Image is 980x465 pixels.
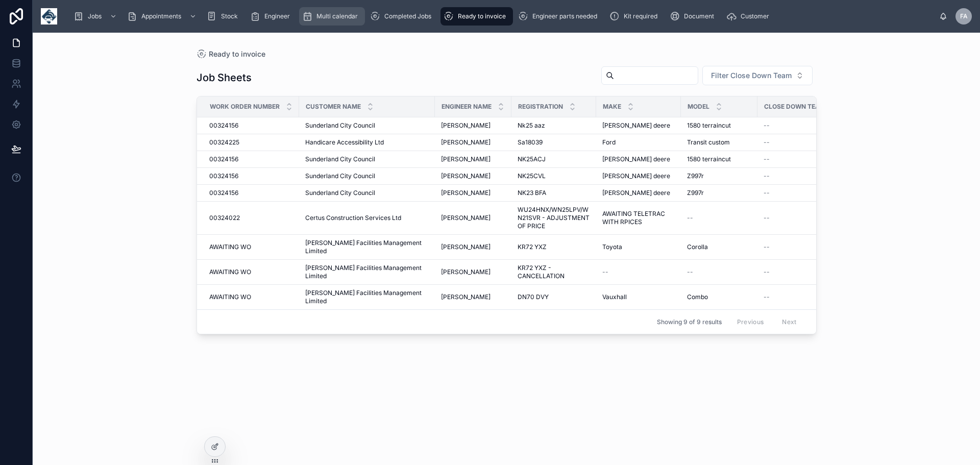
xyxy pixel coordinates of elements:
[764,214,770,222] span: --
[441,214,505,222] a: [PERSON_NAME]
[687,243,708,251] span: Corolla
[299,7,365,26] a: Multi calendar
[532,12,597,20] span: Engineer parts needed
[518,121,590,130] a: Nk25 aaz
[764,243,839,251] a: --
[687,189,704,197] span: Z997r
[687,172,704,180] span: Z997r
[210,103,280,111] span: Work Order Number
[764,172,839,180] a: --
[764,121,770,130] span: --
[305,121,429,130] a: Sunderland City Council
[305,172,375,180] span: Sunderland City Council
[441,189,505,197] a: [PERSON_NAME]
[305,214,401,222] span: Certus Construction Services Ltd
[687,138,751,146] a: Transit custom
[209,189,238,197] span: 00324156
[305,264,429,280] a: [PERSON_NAME] Facilities Management Limited
[209,121,293,130] a: 00324156
[687,138,730,146] span: Transit custom
[602,210,675,226] a: AWAITING TELETRAC WITH RPICES
[764,268,770,276] span: --
[204,7,245,26] a: Stock
[316,12,358,20] span: Multi calendar
[209,172,293,180] a: 00324156
[441,172,505,180] a: [PERSON_NAME]
[687,155,751,163] a: 1580 terraincut
[209,268,251,276] span: AWAITING WO
[441,121,505,130] a: [PERSON_NAME]
[687,121,731,130] span: 1580 terraincut
[442,103,492,111] span: Engineer Name
[306,103,361,111] span: Customer Name
[518,206,590,230] span: WU24HNX/WN25LPV/WN21SVR - ADJUSTMENT OF PRICE
[687,268,693,276] span: --
[518,293,549,301] span: DN70 DVY
[441,172,491,180] span: [PERSON_NAME]
[764,268,839,276] a: --
[209,49,265,59] span: Ready to invoice
[305,172,429,180] a: Sunderland City Council
[209,172,238,180] span: 00324156
[518,121,545,130] span: Nk25 aaz
[197,70,252,85] h1: Job Sheets
[209,189,293,197] a: 00324156
[518,172,546,180] span: NK25CVL
[602,121,675,130] a: [PERSON_NAME] deere
[209,293,251,301] span: AWAITING WO
[602,293,627,301] span: Vauxhall
[602,243,675,251] a: Toyota
[518,243,590,251] a: KR72 YXZ
[209,293,293,301] a: AWAITING WO
[305,155,429,163] a: Sunderland City Council
[209,214,293,222] a: 00324022
[518,138,590,146] a: Sa18039
[764,121,839,130] a: --
[687,214,751,222] a: --
[688,103,709,111] span: Model
[624,12,657,20] span: Kit required
[70,7,122,26] a: Jobs
[764,214,839,222] a: --
[209,214,240,222] span: 00324022
[687,172,751,180] a: Z997r
[518,264,590,280] a: KR72 YXZ - CANCELLATION
[667,7,721,26] a: Document
[518,189,590,197] a: NK23 BFA
[764,155,839,163] a: --
[41,8,57,25] img: App logo
[518,172,590,180] a: NK25CVL
[602,172,670,180] span: [PERSON_NAME] deere
[687,121,751,130] a: 1580 terraincut
[209,243,251,251] span: AWAITING WO
[711,70,792,81] span: Filter Close Down Team
[305,289,429,305] span: [PERSON_NAME] Facilities Management Limited
[741,12,769,20] span: Customer
[602,293,675,301] a: Vauxhall
[141,12,181,20] span: Appointments
[305,155,375,163] span: Sunderland City Council
[305,214,429,222] a: Certus Construction Services Ltd
[687,189,751,197] a: Z997r
[305,121,375,130] span: Sunderland City Council
[764,155,770,163] span: --
[764,189,839,197] a: --
[687,293,708,301] span: Combo
[602,138,616,146] span: Ford
[518,293,590,301] a: DN70 DVY
[305,189,375,197] span: Sunderland City Council
[602,138,675,146] a: Ford
[305,239,429,255] span: [PERSON_NAME] Facilities Management Limited
[458,12,506,20] span: Ready to invoice
[209,138,293,146] a: 00324225
[441,293,491,301] span: [PERSON_NAME]
[602,189,670,197] span: [PERSON_NAME] deere
[518,138,543,146] span: Sa18039
[687,243,751,251] a: Corolla
[440,7,513,26] a: Ready to invoice
[764,138,770,146] span: --
[305,138,429,146] a: Handicare Accessibility Ltd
